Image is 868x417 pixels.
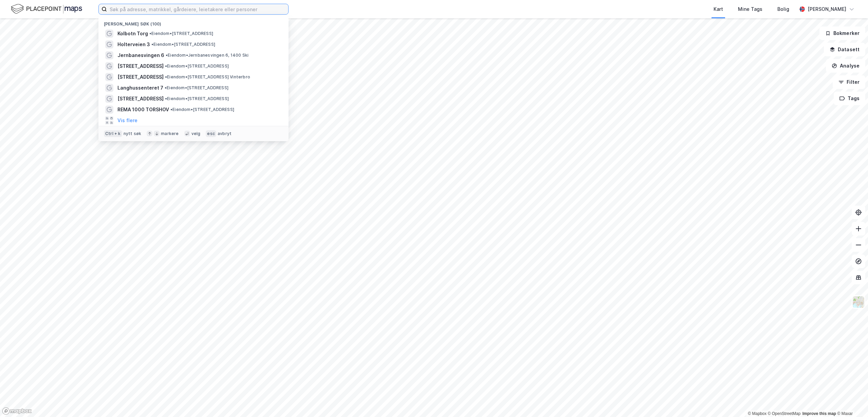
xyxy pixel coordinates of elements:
div: [PERSON_NAME] søk (100) [98,16,289,28]
a: Improve this map [802,411,836,416]
input: Søk på adresse, matrikkel, gårdeiere, leietakere eller personer [107,4,288,14]
div: avbryt [218,131,232,136]
span: Eiendom • [STREET_ADDRESS] [149,31,213,36]
button: Bokmerker [819,26,865,40]
span: [STREET_ADDRESS] [117,73,164,81]
span: • [165,63,167,69]
div: Mine Tags [738,5,762,13]
span: Eiendom • [STREET_ADDRESS] [170,107,234,112]
img: Z [852,296,865,308]
span: Eiendom • [STREET_ADDRESS] [165,96,229,101]
button: Filter [833,75,865,89]
span: REMA 1000 TORSHOV [117,106,169,114]
div: velg [191,131,201,136]
div: Ctrl + k [104,130,122,137]
span: • [165,85,167,90]
div: Bolig [777,5,789,13]
span: • [165,74,167,79]
span: • [165,96,167,101]
a: Mapbox homepage [2,407,32,415]
span: Langhussenteret 7 [117,84,163,92]
button: Datasett [824,43,865,56]
div: Kontrollprogram for chat [834,384,868,417]
iframe: Chat Widget [834,384,868,417]
div: esc [206,130,216,137]
div: markere [161,131,179,136]
span: Eiendom • [STREET_ADDRESS] [151,42,215,47]
button: Tags [834,92,865,105]
span: • [151,42,153,47]
a: Mapbox [748,411,767,416]
span: • [166,53,168,58]
div: nytt søk [124,131,142,136]
span: Kolbotn Torg [117,30,148,38]
span: [STREET_ADDRESS] [117,62,164,70]
span: Eiendom • Jernbanesvingen 6, 1400 Ski [166,53,248,58]
button: Vis flere [117,116,137,125]
div: Kart [714,5,723,13]
img: logo.f888ab2527a4732fd821a326f86c7f29.svg [11,3,82,15]
span: Holterveien 3 [117,40,150,49]
div: [PERSON_NAME] [808,5,846,13]
span: Jernbanesvingen 6 [117,51,164,59]
span: • [170,107,172,112]
span: Eiendom • [STREET_ADDRESS] [165,85,228,91]
button: Analyse [826,59,865,73]
span: Eiendom • [STREET_ADDRESS] Vinterbro [165,74,250,80]
span: • [149,31,151,36]
span: [STREET_ADDRESS] [117,95,164,103]
a: OpenStreetMap [768,411,801,416]
span: Eiendom • [STREET_ADDRESS] [165,63,229,69]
